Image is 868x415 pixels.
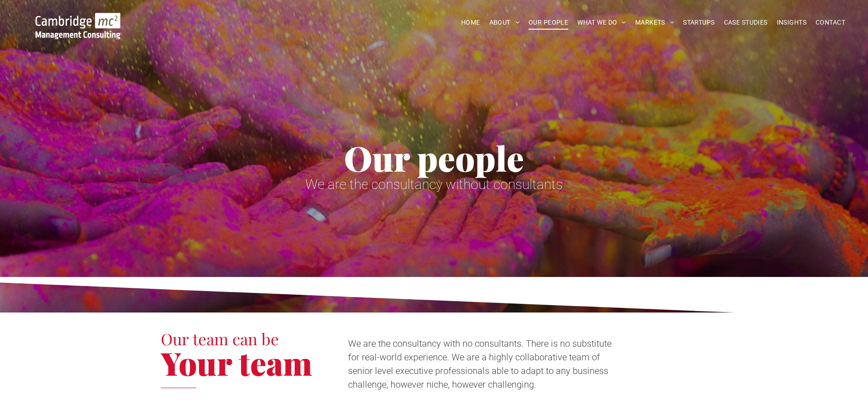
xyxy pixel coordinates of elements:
[719,15,772,30] a: CASE STUDIES
[631,15,678,30] a: MARKETS
[811,15,850,30] a: CONTACT
[485,15,524,30] a: ABOUT
[161,341,312,384] span: Your team
[305,176,563,192] span: We are the consultancy without consultants
[678,15,719,30] a: STARTUPS
[161,328,279,349] span: Our team can be
[36,13,120,39] img: Go to Homepage
[524,15,573,30] a: OUR PEOPLE
[344,135,524,180] span: Our people
[348,338,611,390] span: We are the consultancy with no consultants. There is no substitute for real-world experience. We ...
[457,15,485,30] a: HOME
[772,15,811,30] a: INSIGHTS
[573,15,631,30] a: WHAT WE DO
